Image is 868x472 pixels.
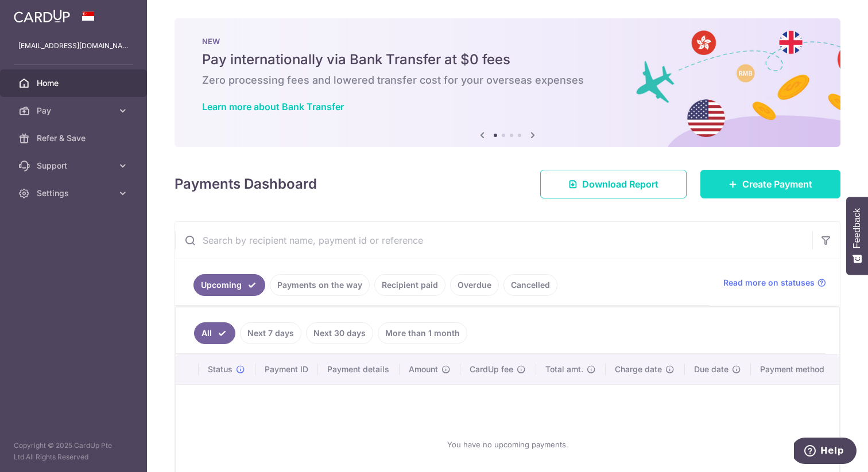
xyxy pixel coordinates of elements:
a: Next 7 days [240,322,301,344]
th: Payment ID [255,354,318,384]
a: All [194,322,235,344]
a: Next 30 days [306,322,373,344]
h4: Payments Dashboard [175,174,317,194]
a: Upcoming [193,274,265,296]
p: [EMAIL_ADDRESS][DOMAIN_NAME] [18,40,129,52]
a: Payments on the way [270,274,370,296]
a: Download Report [540,170,687,198]
a: Learn more about Bank Transfer [202,101,344,112]
iframe: Opens a widget where you can find more information [794,438,857,466]
button: Feedback - Show survey [846,197,868,275]
h6: Zero processing fees and lowered transfer cost for your overseas expenses [202,73,813,87]
a: More than 1 month [378,322,467,344]
img: Bank transfer banner [175,18,840,147]
a: Read more on statuses [723,277,826,288]
th: Payment details [318,354,400,384]
span: Support [37,160,113,171]
span: Refer & Save [37,132,113,144]
span: Home [37,77,113,89]
a: Overdue [450,274,499,296]
span: Settings [37,188,113,199]
span: Due date [694,364,728,375]
th: Payment method [751,354,839,384]
span: CardUp fee [470,364,513,375]
span: Charge date [615,364,662,375]
img: CardUp [14,9,70,23]
span: Status [208,364,232,375]
span: Download Report [582,177,658,191]
span: Feedback [852,208,862,248]
h5: Pay internationally via Bank Transfer at $0 fees [202,50,813,69]
p: NEW [202,37,813,46]
span: Total amt. [545,364,583,375]
span: Pay [37,105,113,116]
a: Create Payment [700,170,840,198]
span: Create Payment [742,177,812,191]
a: Cancelled [503,274,557,296]
span: Amount [409,364,438,375]
a: Recipient paid [374,274,445,296]
input: Search by recipient name, payment id or reference [175,222,812,259]
span: Read more on statuses [723,277,815,288]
